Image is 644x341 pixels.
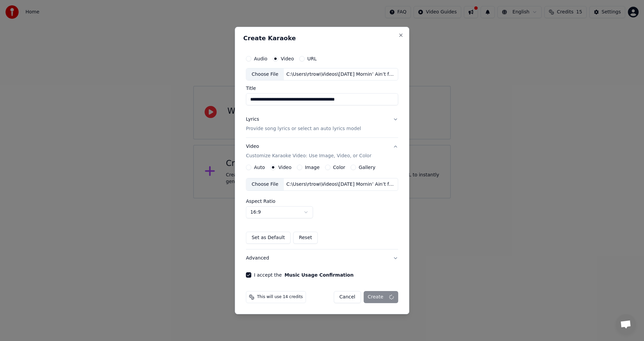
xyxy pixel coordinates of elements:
button: Reset [293,232,318,244]
div: Choose File [246,178,284,190]
label: Audio [254,56,267,61]
div: C:\Users\rtrow\Videos\[DATE] Mornin’ Ain’t for Sinners Like Me original.mp4 [284,71,398,78]
label: Auto [254,165,265,170]
div: Video [246,144,371,160]
button: Cancel [334,291,361,303]
div: Choose File [246,68,284,80]
div: VideoCustomize Karaoke Video: Use Image, Video, or Color [246,165,398,249]
p: Customize Karaoke Video: Use Image, Video, or Color [246,153,371,159]
label: Aspect Ratio [246,199,398,204]
button: VideoCustomize Karaoke Video: Use Image, Video, or Color [246,138,398,165]
p: Provide song lyrics or select an auto lyrics model [246,126,361,132]
button: Set as Default [246,232,290,244]
span: This will use 14 credits [257,294,303,300]
label: Image [305,165,320,170]
label: URL [307,56,317,61]
button: LyricsProvide song lyrics or select an auto lyrics model [246,111,398,138]
div: C:\Users\rtrow\Videos\[DATE] Mornin’ Ain’t for Sinners Like Me original.mp4 [284,181,398,188]
label: Title [246,86,398,91]
label: Gallery [359,165,375,170]
h2: Create Karaoke [243,35,401,41]
button: I accept the [284,273,354,277]
label: Video [278,165,291,170]
label: Video [281,56,294,61]
label: I accept the [254,273,354,277]
label: Color [333,165,345,170]
div: Lyrics [246,116,259,123]
button: Advanced [246,249,398,267]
